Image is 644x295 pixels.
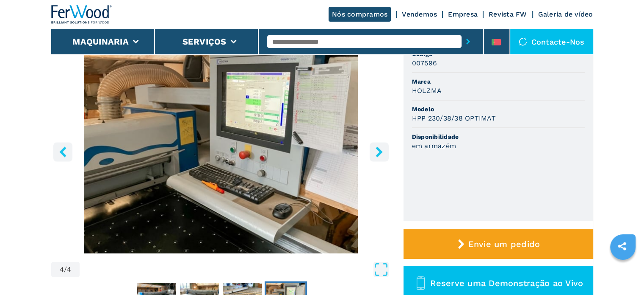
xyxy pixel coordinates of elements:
h3: em armazém [412,141,456,151]
a: sharethis [611,236,633,257]
button: submit-button [462,32,475,51]
span: Marca [412,77,585,86]
button: Serviços [182,37,227,47]
a: Nós compramos [329,7,391,22]
button: right-button [370,142,389,161]
span: Reserve uma Demonstração ao Vivo [430,278,583,288]
button: Envie um pedido [404,229,593,259]
span: Modelo [412,105,585,113]
img: Contacte-nos [519,37,527,46]
img: Ferwood [51,5,112,24]
a: Revista FW [489,10,527,18]
button: Open Fullscreen [82,262,388,277]
h3: HOLZMA [412,86,442,96]
span: 4 [60,266,64,273]
button: Maquinaria [72,37,129,47]
span: Envie um pedido [468,239,540,249]
span: / [64,266,67,273]
span: 4 [67,266,71,273]
h3: HPP 230/38/38 OPTIMAT [412,113,496,123]
span: Disponibilidade [412,132,585,141]
a: Galeria de vídeo [538,10,593,18]
iframe: Chat [608,257,638,289]
h3: 007596 [412,58,437,68]
div: Contacte-nos [510,29,593,54]
a: Vendemos [402,10,437,18]
img: Máquinas De Corte Para Carga Dianteira HOLZMA HPP 230/38/38 OPTIMAT [51,48,391,253]
button: left-button [53,142,72,161]
a: Empresa [448,10,478,18]
div: Go to Slide 4 [51,48,391,253]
